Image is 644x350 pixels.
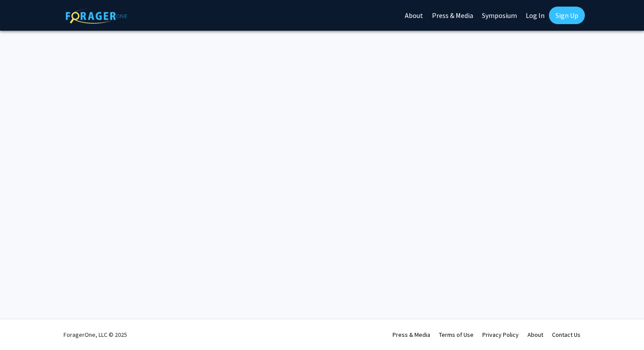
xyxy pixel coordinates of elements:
a: Terms of Use [439,331,474,339]
a: Sign Up [549,7,585,24]
a: About [527,331,543,339]
a: Press & Media [393,331,430,339]
img: ForagerOne Logo [66,8,127,24]
a: Privacy Policy [482,331,519,339]
a: Contact Us [552,331,580,339]
div: ForagerOne, LLC © 2025 [64,319,127,350]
